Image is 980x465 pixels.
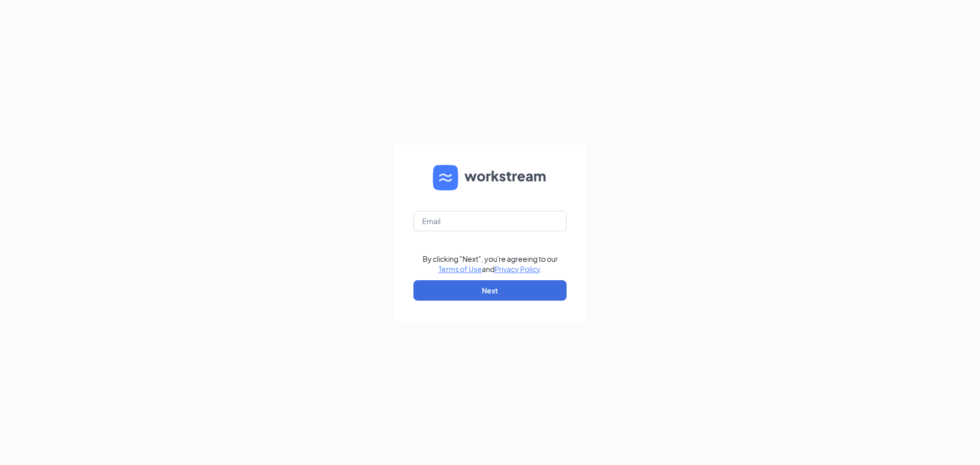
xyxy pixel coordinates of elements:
a: Terms of Use [438,264,482,274]
a: Privacy Policy [495,264,540,274]
img: WS logo and Workstream text [433,165,547,190]
div: By clicking "Next", you're agreeing to our and . [423,254,558,274]
input: Email [413,211,567,231]
button: Next [413,280,567,301]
